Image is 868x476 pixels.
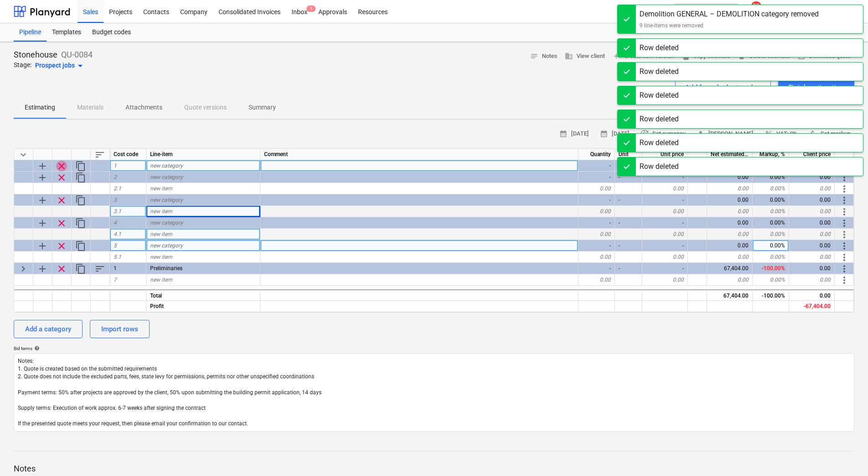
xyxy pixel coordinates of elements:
[146,289,260,301] div: Total
[642,206,688,217] div: 0.00
[556,127,593,141] button: [DATE]
[14,60,31,71] p: Stage:
[753,149,789,160] div: Markup, %
[789,240,835,251] div: 0.00
[789,263,835,274] div: 0.00
[94,149,105,160] span: Sort rows within table
[707,240,753,251] div: 0.00
[150,220,183,226] span: new category
[150,185,172,192] span: new item
[14,463,854,474] p: Notes
[839,241,850,251] span: More actions
[707,172,753,183] div: 0.00
[578,240,615,251] div: -
[615,194,642,206] div: -
[789,172,835,183] div: 0.00
[639,42,679,53] div: Row deleted
[114,174,117,180] span: 2
[839,263,850,274] span: More actions
[578,251,615,263] div: 0.00
[578,194,615,206] div: -
[789,206,835,217] div: 0.00
[114,242,117,249] span: 5
[75,161,86,172] span: Duplicate category
[32,345,40,351] span: help
[150,162,183,169] span: new category
[707,251,753,263] div: 0.00
[56,241,67,251] span: Remove row
[753,289,789,301] div: -100.00%
[114,220,117,226] span: 4
[839,206,850,217] span: More actions
[642,240,688,251] div: -
[559,130,567,138] span: calendar_month
[753,263,789,274] div: -100.00%
[753,240,789,251] div: 0.00%
[789,301,835,312] div: -67,404.00
[642,194,688,206] div: -
[642,229,688,240] div: 0.00
[839,183,850,194] span: More actions
[642,274,688,286] div: 0.00
[753,172,789,183] div: 0.00%
[764,130,773,138] span: percent
[753,194,789,206] div: 0.00%
[788,82,844,94] div: Finish estimating
[696,130,705,138] span: person
[578,263,615,274] div: -
[642,183,688,194] div: 0.00
[753,206,789,217] div: 0.00%
[707,149,753,160] div: Net estimated cost
[75,218,86,229] span: Duplicate category
[839,172,850,183] span: More actions
[25,103,55,112] p: Estimating
[56,218,67,229] span: Remove row
[559,129,589,139] span: [DATE]
[37,241,48,251] span: Add sub category to row
[615,172,642,183] div: -
[61,49,93,60] p: QU-0084
[75,60,86,71] span: arrow_drop_down
[707,263,753,274] div: 67,404.00
[839,275,850,286] span: More actions
[25,323,71,335] div: Add a category
[307,5,316,12] span: 1
[753,229,789,240] div: 0.00%
[37,172,48,183] span: Add sub category to row
[789,217,835,229] div: 0.00
[578,160,615,172] div: -
[639,114,679,125] div: Row deleted
[789,251,835,263] div: 0.00
[75,263,86,274] span: Duplicate category
[75,195,86,206] span: Duplicate category
[612,51,674,62] span: Create new version
[47,23,87,42] div: Templates
[565,51,605,62] span: View client
[707,289,753,301] div: 67,404.00
[14,23,47,42] a: Pipeline
[789,289,835,301] div: 0.00
[707,206,753,217] div: 0.00
[639,9,819,20] div: Demolition GENERAL – DEMOLITION category removed
[87,23,136,42] div: Budget codes
[839,195,850,206] span: More actions
[561,49,608,63] button: View client
[707,194,753,206] div: 0.00
[707,217,753,229] div: 0.00
[110,263,146,274] div: 1
[14,49,57,60] p: Stonehouse
[526,49,561,63] button: Notes
[114,162,117,169] span: 1
[114,231,121,237] span: 4.1
[642,149,688,160] div: Unit price
[753,217,789,229] div: 0.00%
[578,217,615,229] div: -
[789,149,835,160] div: Client price
[578,274,615,286] div: 0.00
[35,60,86,71] div: Prospect jobs
[249,103,276,112] p: Summary
[578,183,615,194] div: 0.00
[608,49,678,63] button: Create new version
[707,274,753,286] div: 0.00
[150,242,183,249] span: new category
